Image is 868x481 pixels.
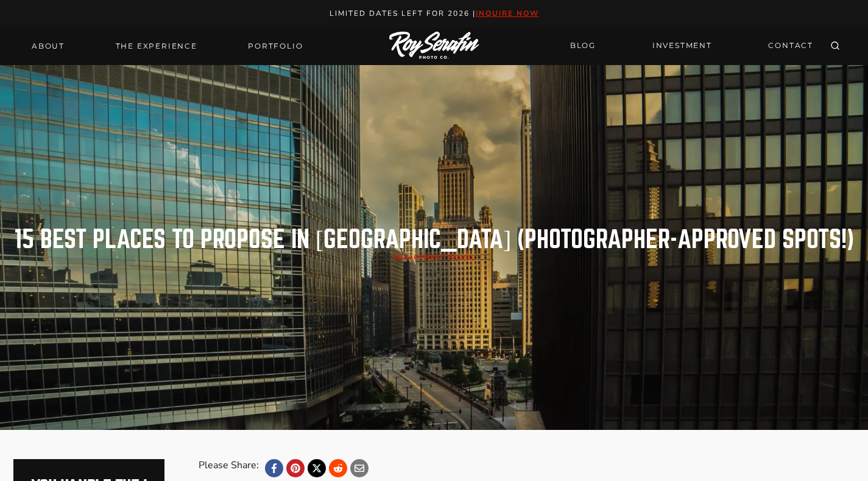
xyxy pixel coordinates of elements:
[286,459,305,477] a: Pinterest
[14,227,855,252] h1: 15 Best Places to Propose in [GEOGRAPHIC_DATA] (Photographer-Approved Spots!)
[446,253,475,262] a: Travel
[241,38,310,55] a: Portfolio
[645,35,719,57] a: INVESTMENT
[329,459,347,477] a: Reddit
[393,253,445,262] a: Engagement
[827,38,844,55] button: View Search Form
[350,459,369,477] a: Email
[476,9,539,18] a: inquire now
[389,32,479,60] img: Logo of Roy Serafin Photo Co., featuring stylized text in white on a light background, representi...
[308,459,326,477] a: X
[199,459,259,477] div: Please Share:
[393,253,475,262] span: /
[563,35,820,57] nav: Secondary Navigation
[265,459,283,477] a: Facebook
[24,38,310,55] nav: Primary Navigation
[563,35,603,57] a: BLOG
[13,7,855,20] p: Limited Dates LEft for 2026 |
[761,35,820,57] a: CONTACT
[24,38,72,55] a: About
[108,38,205,55] a: THE EXPERIENCE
